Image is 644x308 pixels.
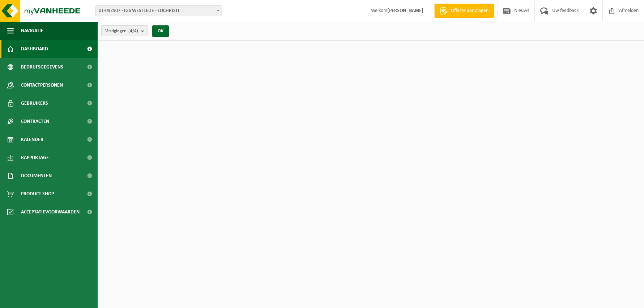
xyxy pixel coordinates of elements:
[21,40,48,58] span: Dashboard
[21,22,43,40] span: Navigatie
[21,58,63,76] span: Bedrijfsgegevens
[21,203,80,221] span: Acceptatievoorwaarden
[21,76,63,94] span: Contactpersonen
[128,29,138,33] count: (4/4)
[449,7,490,14] span: Offerte aanvragen
[105,26,138,37] span: Vestigingen
[21,167,52,185] span: Documenten
[96,6,222,16] span: 01-092907 - IGS WESTLEDE - LOCHRISTI
[101,25,148,36] button: Vestigingen(4/4)
[21,185,54,203] span: Product Shop
[21,130,43,149] span: Kalender
[21,149,49,167] span: Rapportage
[387,8,423,13] strong: [PERSON_NAME]
[95,5,222,16] span: 01-092907 - IGS WESTLEDE - LOCHRISTI
[21,94,48,112] span: Gebruikers
[21,112,49,130] span: Contracten
[152,25,169,37] button: OK
[434,4,494,18] a: Offerte aanvragen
